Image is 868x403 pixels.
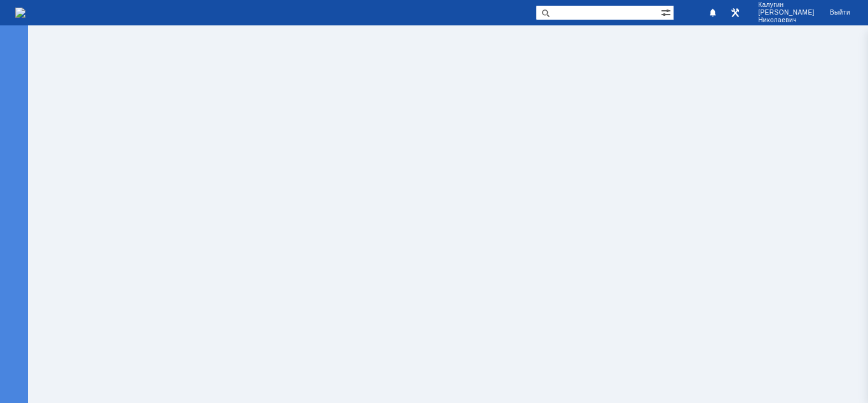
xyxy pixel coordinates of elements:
[758,1,815,9] span: Калугин
[15,8,25,18] a: Перейти на домашнюю страницу
[728,5,743,20] a: Перейти в интерфейс администратора
[15,8,25,18] img: logo
[758,17,815,24] span: Николаевич
[661,6,674,18] span: Расширенный поиск
[758,9,815,17] span: [PERSON_NAME]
